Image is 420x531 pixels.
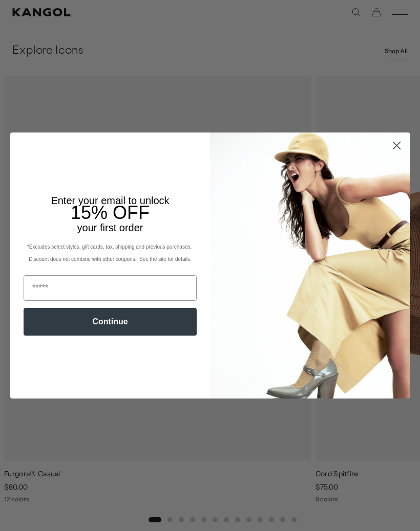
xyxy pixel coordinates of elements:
span: 15% OFF [71,202,150,223]
button: Continue [24,308,197,336]
span: Enter your email to unlock [51,195,169,206]
img: 93be19ad-e773-4382-80b9-c9d740c9197f.jpeg [210,132,410,399]
span: *Excludes select styles, gift cards, tax, shipping and previous purchases. Discount does not comb... [27,244,193,262]
span: your first order [77,222,143,233]
button: Close dialog [388,137,406,154]
input: Email [24,275,197,301]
